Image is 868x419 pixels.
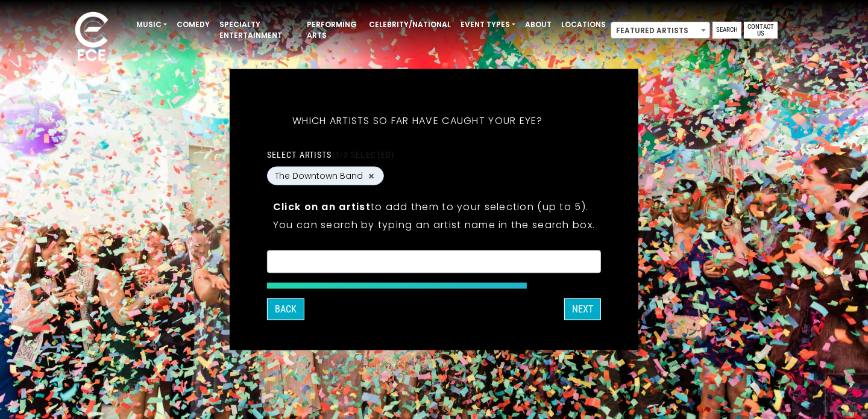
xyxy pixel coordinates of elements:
p: You can search by typing an artist name in the search box. [273,217,595,232]
strong: Click on an artist [273,200,371,214]
a: Music [131,14,172,35]
button: Back [267,299,304,320]
label: Select artists [267,149,394,160]
button: Next [564,299,601,320]
a: Comedy [172,14,215,35]
p: to add them to your selection (up to 5). [273,199,595,214]
span: Featured Artists [611,22,709,39]
a: Specialty Entertainment [215,14,302,46]
span: The Downtown Band [275,170,363,182]
a: Contact Us [744,22,778,39]
span: (1/5 selected) [332,150,395,160]
span: Featured Artists [611,22,710,39]
h5: Which artists so far have caught your eye? [267,99,568,143]
textarea: Search [275,258,593,269]
a: Event Types [456,14,520,35]
a: Search [712,22,741,39]
a: Locations [556,14,611,35]
img: ece_new_logo_whitev2-1.png [61,8,122,67]
a: About [520,14,556,35]
button: Remove The Downtown Band [366,170,376,181]
a: Celebrity/National [364,14,456,35]
a: Performing Arts [302,14,364,46]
